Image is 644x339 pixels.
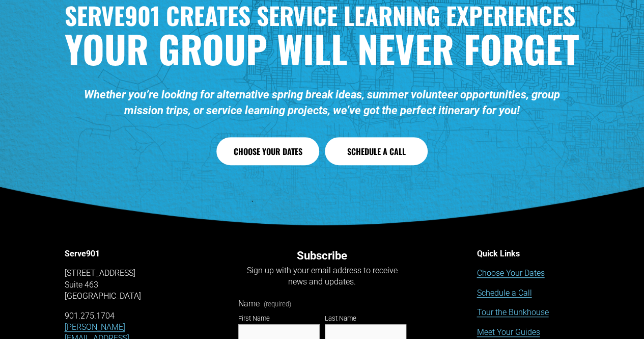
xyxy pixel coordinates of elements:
strong: YOUR GROUP WILL NEVER FORGET [65,20,579,76]
p: [STREET_ADDRESS] Suite 463 [GEOGRAPHIC_DATA] [65,268,189,302]
div: Last Name [325,314,406,324]
strong: Quick Links [477,249,519,258]
a: Choose Your Dates [477,268,544,279]
a: Choose Your Dates [216,137,319,165]
div: First Name [238,314,320,324]
a: Schedule a Call [477,288,531,299]
strong: Serve901 [65,249,100,258]
span: (required) [264,301,291,308]
em: Whether you’re looking for alternative spring break ideas, summer volunteer opportunities, group ... [84,88,563,117]
strong: Subscribe [297,249,347,262]
a: Meet Your Guides [477,327,540,338]
a: Tour the Bunkhouse [477,307,548,318]
a: Schedule a Call [325,137,428,165]
p: Sign up with your email address to receive news and updates. [238,265,406,288]
span: Name [238,298,260,309]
